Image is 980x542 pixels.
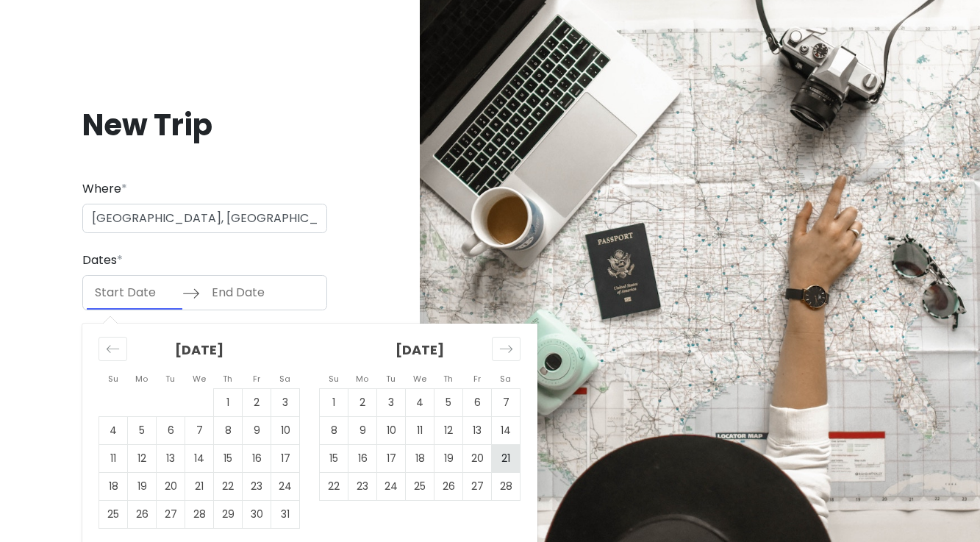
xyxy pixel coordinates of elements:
td: Choose Friday, January 2, 2026 as your check-in date. It’s available. [243,389,271,417]
td: Choose Wednesday, February 25, 2026 as your check-in date. It’s available. [406,473,434,501]
td: Choose Monday, February 16, 2026 as your check-in date. It’s available. [348,445,377,473]
small: Tu [386,373,396,385]
td: Choose Wednesday, January 28, 2026 as your check-in date. It’s available. [185,501,214,529]
td: Choose Saturday, February 21, 2026 as your check-in date. It’s available. [492,445,521,473]
td: Choose Saturday, January 3, 2026 as your check-in date. It’s available. [271,389,300,417]
td: Choose Monday, January 26, 2026 as your check-in date. It’s available. [128,501,157,529]
td: Choose Tuesday, February 3, 2026 as your check-in date. It’s available. [377,389,406,417]
td: Choose Monday, February 2, 2026 as your check-in date. It’s available. [348,389,377,417]
td: Choose Saturday, February 7, 2026 as your check-in date. It’s available. [492,389,521,417]
td: Choose Sunday, February 15, 2026 as your check-in date. It’s available. [320,445,348,473]
td: Choose Tuesday, January 27, 2026 as your check-in date. It’s available. [157,501,185,529]
td: Choose Thursday, February 26, 2026 as your check-in date. It’s available. [434,473,463,501]
td: Choose Monday, January 5, 2026 as your check-in date. It’s available. [128,417,157,445]
td: Choose Friday, January 16, 2026 as your check-in date. It’s available. [243,445,271,473]
small: Su [108,373,118,385]
label: Dates [82,251,123,270]
input: Start Date [87,276,182,310]
td: Choose Sunday, January 25, 2026 as your check-in date. It’s available. [99,501,128,529]
small: Th [443,373,453,385]
label: Where [82,179,127,199]
small: Mo [135,373,148,385]
td: Choose Friday, February 13, 2026 as your check-in date. It’s available. [463,417,492,445]
div: Move forward to switch to the next month. [492,337,521,361]
strong: [DATE] [396,340,444,359]
td: Choose Thursday, February 19, 2026 as your check-in date. It’s available. [434,445,463,473]
td: Choose Saturday, February 14, 2026 as your check-in date. It’s available. [492,417,521,445]
small: Th [223,373,232,385]
td: Choose Tuesday, February 17, 2026 as your check-in date. It’s available. [377,445,406,473]
td: Choose Thursday, February 5, 2026 as your check-in date. It’s available. [434,389,463,417]
td: Choose Friday, January 23, 2026 as your check-in date. It’s available. [243,473,271,501]
small: Fr [253,373,260,385]
td: Choose Friday, February 20, 2026 as your check-in date. It’s available. [463,445,492,473]
td: Choose Monday, February 23, 2026 as your check-in date. It’s available. [348,473,377,501]
td: Choose Sunday, January 18, 2026 as your check-in date. It’s available. [99,473,128,501]
td: Choose Saturday, January 31, 2026 as your check-in date. It’s available. [271,501,300,529]
td: Choose Friday, February 27, 2026 as your check-in date. It’s available. [463,473,492,501]
td: Choose Wednesday, January 21, 2026 as your check-in date. It’s available. [185,473,214,501]
td: Choose Wednesday, February 4, 2026 as your check-in date. It’s available. [406,389,434,417]
small: Sa [279,373,290,385]
small: Fr [473,373,481,385]
td: Choose Tuesday, January 13, 2026 as your check-in date. It’s available. [157,445,185,473]
small: Tu [165,373,175,385]
td: Choose Sunday, January 4, 2026 as your check-in date. It’s available. [99,417,128,445]
small: Su [329,373,339,385]
small: Sa [500,373,511,385]
td: Choose Sunday, February 8, 2026 as your check-in date. It’s available. [320,417,348,445]
td: Choose Thursday, February 12, 2026 as your check-in date. It’s available. [434,417,463,445]
td: Choose Tuesday, February 24, 2026 as your check-in date. It’s available. [377,473,406,501]
td: Choose Sunday, January 11, 2026 as your check-in date. It’s available. [99,445,128,473]
td: Choose Tuesday, January 6, 2026 as your check-in date. It’s available. [157,417,185,445]
td: Choose Friday, January 9, 2026 as your check-in date. It’s available. [243,417,271,445]
td: Choose Saturday, January 17, 2026 as your check-in date. It’s available. [271,445,300,473]
td: Choose Sunday, February 22, 2026 as your check-in date. It’s available. [320,473,348,501]
td: Choose Wednesday, February 18, 2026 as your check-in date. It’s available. [406,445,434,473]
td: Choose Thursday, January 8, 2026 as your check-in date. It’s available. [214,417,243,445]
td: Choose Thursday, January 1, 2026 as your check-in date. It’s available. [214,389,243,417]
input: End Date [204,276,299,310]
strong: [DATE] [175,340,223,359]
div: Move backward to switch to the previous month. [99,337,127,361]
td: Choose Friday, January 30, 2026 as your check-in date. It’s available. [243,501,271,529]
td: Choose Saturday, January 10, 2026 as your check-in date. It’s available. [271,417,300,445]
td: Choose Friday, February 6, 2026 as your check-in date. It’s available. [463,389,492,417]
td: Choose Thursday, January 22, 2026 as your check-in date. It’s available. [214,473,243,501]
small: We [193,373,206,385]
td: Choose Saturday, January 24, 2026 as your check-in date. It’s available. [271,473,300,501]
td: Choose Tuesday, January 20, 2026 as your check-in date. It’s available. [157,473,185,501]
td: Choose Wednesday, January 7, 2026 as your check-in date. It’s available. [185,417,214,445]
td: Choose Monday, January 12, 2026 as your check-in date. It’s available. [128,445,157,473]
small: Mo [356,373,368,385]
td: Choose Monday, January 19, 2026 as your check-in date. It’s available. [128,473,157,501]
td: Choose Tuesday, February 10, 2026 as your check-in date. It’s available. [377,417,406,445]
td: Choose Monday, February 9, 2026 as your check-in date. It’s available. [348,417,377,445]
h1: New Trip [82,106,327,144]
input: City (e.g., New York) [82,204,327,233]
td: Choose Wednesday, February 11, 2026 as your check-in date. It’s available. [406,417,434,445]
td: Choose Wednesday, January 14, 2026 as your check-in date. It’s available. [185,445,214,473]
td: Choose Saturday, February 28, 2026 as your check-in date. It’s available. [492,473,521,501]
td: Choose Sunday, February 1, 2026 as your check-in date. It’s available. [320,389,348,417]
td: Choose Thursday, January 15, 2026 as your check-in date. It’s available. [214,445,243,473]
td: Choose Thursday, January 29, 2026 as your check-in date. It’s available. [214,501,243,529]
small: We [413,373,426,385]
